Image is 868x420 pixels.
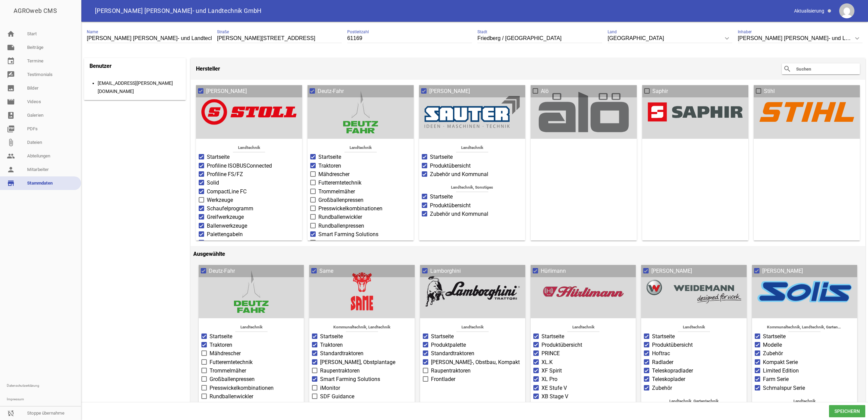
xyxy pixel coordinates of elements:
[7,409,15,417] i: sync_disabled
[430,153,453,161] span: Startseite
[430,193,453,201] span: Startseite
[541,358,553,366] span: XL.K
[656,397,731,406] span: Landtechnik, Gartentechnik
[652,375,685,383] span: Teleskoplader
[431,349,474,358] span: Standardtraktoren
[763,384,805,392] span: Schmalspur Serie
[214,323,289,332] span: Landtechnik
[762,267,803,275] span: [PERSON_NAME]
[98,79,181,95] div: [EMAIL_ADDRESS][PERSON_NAME][DOMAIN_NAME]
[207,153,230,161] span: Startseite
[320,367,360,375] span: Raupentraktoren
[763,358,798,366] span: Kompakt Serie
[320,358,395,366] span: [PERSON_NAME], Obstplantage
[210,341,232,349] span: Traktoren
[7,71,15,79] i: rate_review
[318,222,364,230] span: Rundballenpressen
[193,249,863,260] h4: Ausgewählte
[318,230,378,238] span: Smart Farming Solutions
[206,87,247,95] span: [PERSON_NAME]
[323,144,398,153] span: Landtechnik
[207,213,244,221] span: Greifwerkzeuge
[318,205,382,213] span: Presswickelkombinationen
[210,401,255,409] span: Rundballenpressen
[320,401,376,409] span: SDF Data Management
[829,405,865,417] span: Speichern
[319,267,333,275] span: Same
[318,87,344,95] span: Deutz-Fahr
[7,84,15,92] i: image
[763,332,786,341] span: Startseite
[320,349,363,358] span: Standardtraktoren
[434,183,510,192] span: Landtechnik, Sonstiges
[7,98,15,106] i: movie
[207,230,243,238] span: Palettengabeln
[210,358,253,366] span: Futtererntetechnik
[90,61,112,72] h4: Benutzer
[541,367,562,375] span: XF Spirit
[434,144,510,153] span: Landtechnik
[318,170,350,178] span: Mähdrescher
[652,358,673,366] span: Radlader
[541,87,549,95] span: Alö
[207,170,243,178] span: Profiline FS/FZ
[320,393,354,401] span: SDF Guidance
[7,138,15,147] i: attach_file
[852,33,863,44] i: keyboard_arrow_down
[7,43,15,52] i: note
[763,367,799,375] span: Limited Edition
[207,205,253,213] span: Schaufelprogramm
[541,332,564,341] span: Startseite
[541,375,557,383] span: XL Pro
[7,179,15,187] i: store_mall_directory
[207,162,272,170] span: Profiline ISOBUSConnected
[210,332,232,341] span: Startseite
[210,384,274,392] span: Presswickelkombinationen
[764,87,775,95] span: Stihl
[429,87,470,95] span: [PERSON_NAME]
[431,341,466,349] span: Produktpalette
[210,375,255,383] span: Großballenpressen
[431,332,454,341] span: Startseite
[763,349,783,358] span: Zubehör
[318,213,362,221] span: Rundballenwickler
[541,267,566,275] span: Hürlimann
[546,323,621,332] span: Landtechnik
[209,267,235,275] span: Deutz-Fahr
[7,30,15,38] i: home
[207,222,247,230] span: Ballenwerkzeuge
[763,341,782,349] span: Modelle
[541,349,560,358] span: PRINCE
[763,375,789,383] span: Farm Serie
[430,202,471,210] span: Produktübersicht
[783,65,791,73] i: search
[320,341,343,349] span: Traktoren
[430,170,488,178] span: Zubehör und Kommunal
[430,210,488,218] span: Zubehör und Kommunal
[95,8,262,14] span: [PERSON_NAME] [PERSON_NAME]- und Landtechnik GmbH
[7,152,15,160] i: people
[207,179,219,187] span: Solid
[318,239,367,247] span: Mähdrescher C9300
[320,384,340,392] span: iMonitor
[320,375,380,383] span: Smart Farming Solutions
[652,349,670,358] span: Hoftrac
[651,267,692,275] span: [PERSON_NAME]
[318,188,355,196] span: Trommelmäher
[652,341,693,349] span: Produktübersicht
[431,375,455,383] span: Frontlader
[318,153,341,161] span: Startseite
[795,65,850,73] input: Suchen
[207,196,233,204] span: Werkzeuge
[431,358,520,366] span: [PERSON_NAME]-, Obstbau, Kompakt
[652,87,668,95] span: Saphir
[207,239,244,247] span: Forstwerkzeuge
[767,323,842,332] span: Kommunaltechnik, Landtechnik, Gartentechnik, Forsttechnik
[767,397,842,406] span: Landtechnik
[211,144,287,153] span: Landtechnik
[541,393,568,401] span: XB Stage V
[210,393,253,401] span: Rundballenwickler
[324,323,399,332] span: Kommunaltechnik, Landtechnik
[652,384,672,392] span: Zubehör
[196,63,220,74] h4: Hersteller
